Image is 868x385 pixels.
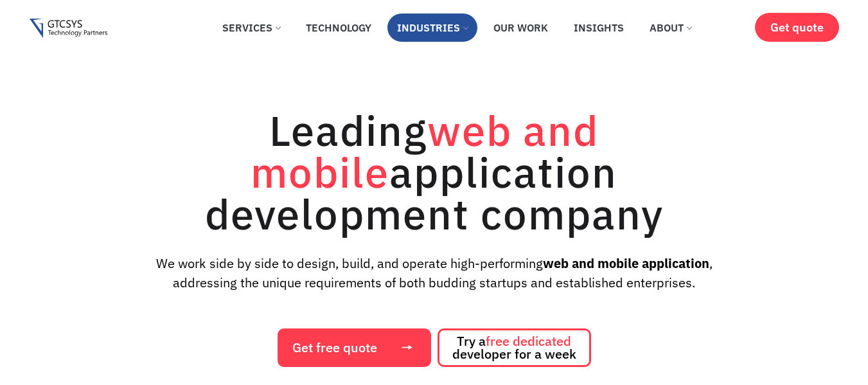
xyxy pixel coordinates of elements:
a: Our Work [484,13,558,42]
a: Industries [387,13,477,42]
span: Try a developer for a week [452,335,576,361]
span: free dedicated [486,332,571,350]
span: Get free quote [292,341,377,354]
p: We work side by side to design, build, and operate high-performing , addressing the unique requir... [127,254,742,292]
a: Technology [296,13,381,42]
a: Get quote [755,13,839,42]
h1: Leading application development company [145,109,723,235]
a: Services [213,13,290,42]
a: About [640,13,701,42]
a: Try afree dedicated developer for a week [438,328,591,367]
img: Gtcsys logo [30,19,107,39]
a: Insights [564,13,633,42]
span: Get quote [770,21,824,34]
span: web and mobile [251,103,599,199]
a: Get free quote [278,328,431,367]
strong: web and mobile application [543,255,709,272]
